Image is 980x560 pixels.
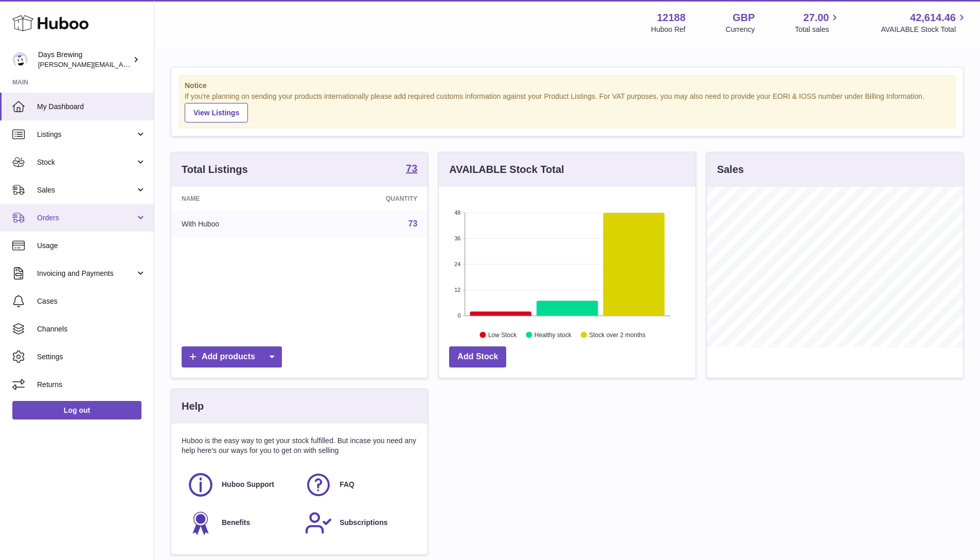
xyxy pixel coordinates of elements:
[406,163,417,173] strong: 73
[37,380,146,390] span: Returns
[305,509,412,537] a: Subscriptions
[881,25,968,34] span: AVAILABLE Stock Total
[455,209,461,216] text: 48
[881,11,968,34] a: 42,614.46 AVAILABLE Stock Total
[182,436,417,456] p: Huboo is the easy way to get your stock fulfilled. But incase you need any help here's our ways f...
[340,480,354,489] span: FAQ
[37,324,146,334] span: Channels
[651,25,686,34] div: Huboo Ref
[37,296,146,306] span: Cases
[171,187,307,211] th: Name
[185,92,950,122] div: If you're planning on sending your products internationally please add required customs informati...
[37,102,146,112] span: My Dashboard
[222,518,250,528] span: Benefits
[590,331,646,338] text: Stock over 2 months
[733,11,755,25] strong: GBP
[726,25,755,34] div: Currency
[185,103,248,122] a: View Listings
[340,518,387,528] span: Subscriptions
[910,11,956,25] span: 42,614.46
[222,480,274,489] span: Huboo Support
[182,346,282,367] a: Add products
[38,50,131,69] div: Days Brewing
[305,471,412,499] a: FAQ
[455,261,461,267] text: 24
[38,60,206,68] span: [PERSON_NAME][EMAIL_ADDRESS][DOMAIN_NAME]
[187,471,294,499] a: Huboo Support
[182,399,204,413] h3: Help
[408,219,418,228] a: 73
[187,509,294,537] a: Benefits
[455,235,461,241] text: 36
[12,52,28,67] img: greg@daysbrewing.com
[657,11,686,25] strong: 12188
[37,352,146,362] span: Settings
[37,185,135,195] span: Sales
[488,331,517,338] text: Low Stock
[795,25,841,34] span: Total sales
[449,163,564,177] h3: AVAILABLE Stock Total
[37,269,135,278] span: Invoicing and Payments
[37,213,135,223] span: Orders
[37,157,135,167] span: Stock
[449,346,506,367] a: Add Stock
[795,11,841,34] a: 27.00 Total sales
[455,287,461,293] text: 12
[406,163,417,176] a: 73
[37,241,146,251] span: Usage
[185,81,950,91] strong: Notice
[307,187,427,211] th: Quantity
[182,163,248,177] h3: Total Listings
[803,11,829,25] span: 27.00
[717,163,744,177] h3: Sales
[534,331,572,338] text: Healthy stock
[458,312,461,319] text: 0
[37,130,135,139] span: Listings
[12,401,141,419] a: Log out
[171,211,307,237] td: With Huboo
